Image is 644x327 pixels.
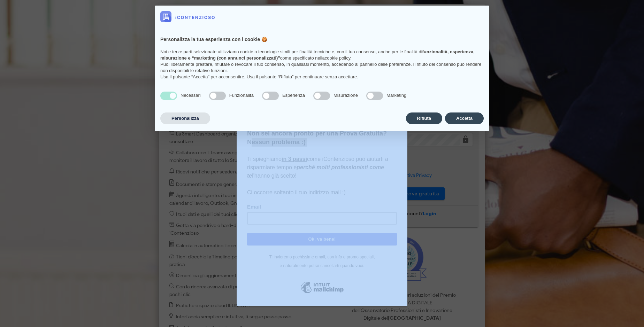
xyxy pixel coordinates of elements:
strong: in 3 passi [45,107,70,113]
span: Marketing [386,93,406,98]
span: Non sei ancora pronto per una Prova Gratuita? Nessun problema :) [10,81,150,96]
img: Intuit Mailchimp logo [64,231,107,246]
p: Noi e terze parti selezionate utilizziamo cookie o tecnologie simili per finalità tecniche e, con... [160,49,484,61]
p: Usa il pulsante “Accetta” per acconsentire. Usa il pulsante “Rifiuta” per continuare senza accett... [160,74,484,80]
strong: funzionalità, esperienza, misurazione e “marketing (con annunci personalizzati)” [160,49,475,61]
p: Puoi liberamente prestare, rifiutare o revocare il tuo consenso, in qualsiasi momento, accedendo ... [160,61,484,74]
button: Rifiuta [406,112,442,124]
h2: Personalizza la tua esperienza con i cookie 🍪 [160,36,484,43]
label: Email [10,155,160,163]
span: Necessari [181,93,201,98]
span: Misurazione [333,93,358,98]
strong: perché molti professionisti come te [10,115,147,130]
span: Esperienza [282,93,305,98]
button: Ok, va bene! [8,10,48,23]
a: cookie policy - il link si apre in una nuova scheda [325,55,350,61]
img: logo [160,11,215,22]
button: Personalizza [160,112,210,124]
button: Accetta [445,112,484,124]
input: Ok, va bene! [10,184,160,196]
span: Funzionalità [229,93,254,98]
span: Ti spieghiamo come iContenzioso può aiutarti a risparmiare tempo e l'hanno già scelto! Ci occorre... [10,107,152,146]
span: Ti invieremo pochissime email, con info e promo speciali, e naturalmente potrai cancellarti quand... [32,205,138,219]
a: Intuit Mailchimp [64,231,107,248]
